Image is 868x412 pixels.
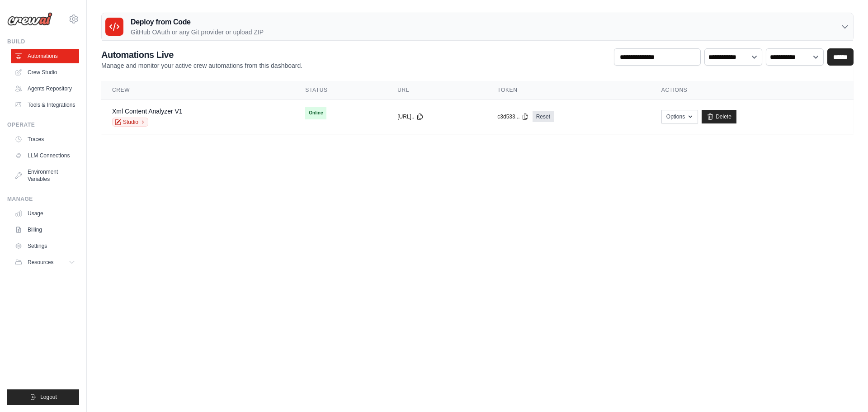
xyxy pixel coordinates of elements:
button: Logout [7,389,79,405]
span: Logout [40,393,57,401]
a: Usage [11,206,79,221]
div: Operate [7,121,79,128]
th: URL [387,81,486,99]
div: Build [7,38,79,45]
span: Online [305,107,326,119]
th: Token [486,81,650,99]
a: Xml Content Analyzer V1 [112,108,183,115]
h2: Automations Live [101,48,302,61]
img: Logo [7,12,52,26]
a: Reset [533,111,554,122]
a: Settings [11,239,79,253]
a: Traces [11,132,79,147]
a: Billing [11,223,79,237]
th: Actions [651,81,854,99]
a: Automations [11,49,79,63]
button: Resources [11,255,79,270]
a: Studio [112,118,148,127]
a: Environment Variables [11,165,79,186]
a: Tools & Integrations [11,98,79,112]
a: Crew Studio [11,65,79,80]
button: Options [661,110,698,123]
p: Manage and monitor your active crew automations from this dashboard. [101,61,302,70]
button: c3d533... [497,113,528,120]
h3: Deploy from Code [131,17,264,28]
span: Resources [28,259,53,266]
div: Manage [7,195,79,203]
p: GitHub OAuth or any Git provider or upload ZIP [131,28,264,37]
a: Delete [702,110,736,123]
a: Agents Repository [11,81,79,96]
th: Status [294,81,387,99]
a: LLM Connections [11,148,79,163]
th: Crew [101,81,294,99]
